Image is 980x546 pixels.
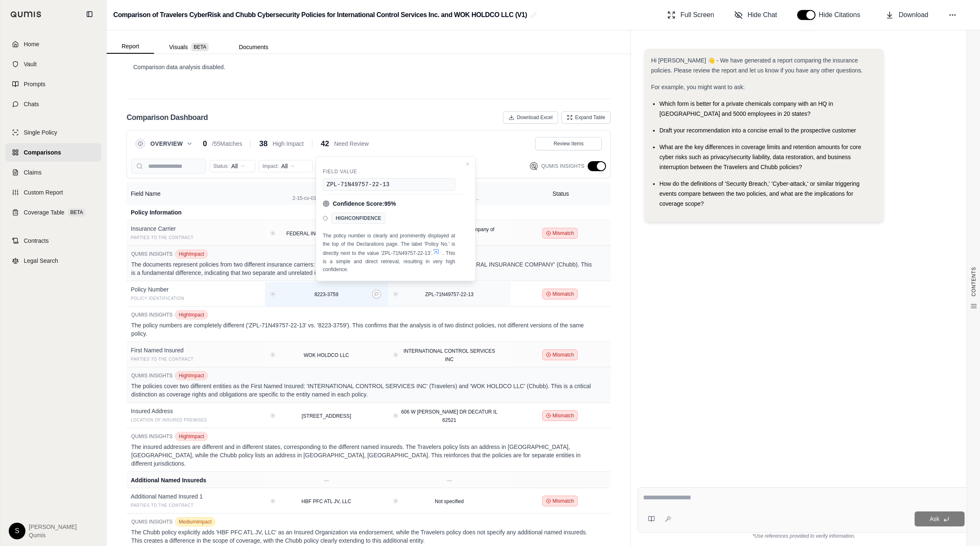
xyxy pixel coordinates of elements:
button: Provide feedback [372,289,381,299]
span: Custom Report [24,188,63,197]
span: Contracts [24,237,49,245]
span: The policy number is clearly and prominently displayed at the top of the Declarations page. The l... [323,233,455,256]
span: Claims [24,168,42,177]
div: QUMIS INSIGHTS [131,517,593,526]
a: Coverage TableBETA [5,203,101,222]
span: All [231,162,238,170]
a: Chats [5,95,101,113]
p: The insured addresses are different and in different states, corresponding to the different named... [131,443,593,468]
button: Visuals [154,40,224,54]
img: Qumis Logo [10,11,42,17]
span: Coverage Table [24,208,65,217]
div: 2-15-cv-01322-SMM-1 8-1 C... [292,195,360,202]
button: View confidence details [272,232,274,234]
span: Mismatch [553,498,574,504]
button: Download [882,7,932,23]
div: Insurance Carrier [131,224,261,233]
div: Additional Named Insureds [131,476,261,484]
button: Close confidence details [464,160,472,168]
button: Review Items [535,137,602,150]
button: View confidence details [272,354,274,356]
span: Review Items [554,140,584,147]
p: The documents represent policies from two different insurance carriers: 'Travelers Property Casua... [131,260,593,277]
button: View confidence details [394,293,397,295]
div: First Named Insured [131,346,261,354]
div: Parties to the Contract [131,234,261,242]
div: Parties to the Contract [131,501,261,510]
span: FEDERAL INSURANCE COMPANY [287,231,367,237]
span: How do the definitions of 'Security Breach,' 'Cyber-attack,' or similar triggering events compare... [659,180,860,207]
span: WOK HOLDCO LLC [304,352,349,358]
span: High impact [175,249,208,259]
span: 0 [203,138,207,150]
span: Prompts [24,80,45,88]
div: QUMIS INSIGHTS [131,432,593,441]
h2: Comparison of Travelers CyberRisk and Chubb Cybersecurity Policies for International Control Serv... [113,7,527,22]
button: Collapse sidebar [83,7,96,21]
div: ZPL-71N49757-22-13 [323,178,455,191]
span: Confidence Score: 95 % [333,199,396,208]
span: Expand Table [575,114,606,121]
span: Single Policy [24,128,57,137]
div: Additional Named Insured 1 [131,492,261,501]
span: CONTENTS [970,267,977,297]
a: Custom Report [5,183,101,202]
span: Not specified [435,499,464,504]
button: Hide Chat [731,7,781,23]
span: HIGH CONFIDENCE [331,213,386,224]
span: Status: [213,163,229,170]
span: Comparison data analysis disabled. [133,64,225,70]
button: View confidence details [272,414,274,417]
span: — [447,478,452,484]
div: S [9,523,25,539]
span: Hi [PERSON_NAME] 👋 - We have generated a report comparing the insurance policies. Please review t... [651,57,863,74]
a: Legal Search [5,252,101,270]
div: Parties to the Contract [131,355,261,364]
button: Overview [150,140,193,148]
span: Travelers Property Casualty Company of [GEOGRAPHIC_DATA] [404,227,494,241]
span: Hide Citations [819,10,865,20]
div: *Use references provided to verify information. [638,533,970,539]
span: Comparisons [24,148,61,157]
a: Single Policy [5,123,101,142]
div: Location of Insured Premises [131,416,261,424]
span: Mismatch [553,352,574,358]
a: Comparisons [5,143,101,162]
span: High impact [175,371,208,380]
button: Expand Table [561,111,611,124]
div: QUMIS INSIGHTS [131,310,593,319]
button: Documents [224,40,283,54]
span: [STREET_ADDRESS] [302,413,351,419]
span: . This is a simple and direct retrieval, resulting in very high confidence. [323,250,455,272]
div: Policy Number [131,285,261,294]
div: Chubb [292,186,360,194]
span: Home [24,40,39,48]
span: High Impact [272,140,304,148]
span: Mismatch [553,230,574,237]
span: Legal Search [24,257,58,265]
span: Hide Chat [748,10,777,20]
span: Impact: [262,163,279,170]
span: Download Excel [517,114,553,121]
button: Ask [915,511,965,526]
span: For example, you might want to ask: [651,84,745,90]
span: Mismatch [553,291,574,297]
span: [PERSON_NAME] [29,523,77,531]
span: Mismatch [553,412,574,419]
div: QUMIS INSIGHTS [131,249,593,259]
span: Which form is better for a private chemicals company with an HQ in [GEOGRAPHIC_DATA] and 5000 emp... [659,100,833,117]
span: 38 [259,138,267,150]
span: HBF PFC ATL JV, LLC [302,499,352,504]
h2: Comparison Dashboard [127,112,208,123]
span: High impact [175,432,208,441]
span: High impact [175,310,208,319]
img: Qumis Logo [530,162,538,170]
span: Qumis Insights [541,163,585,170]
span: 606 W [PERSON_NAME] DR DECATUR IL 62521 [401,409,497,423]
span: Qumis [29,531,77,539]
span: Medium impact [175,517,215,526]
span: 8223-3759 [314,292,338,297]
p: The policies cover two different entities as the First Named Insured: 'INTERNATIONAL CONTROL SERV... [131,382,593,399]
a: Claims [5,163,101,182]
span: Full Screen [681,10,714,20]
